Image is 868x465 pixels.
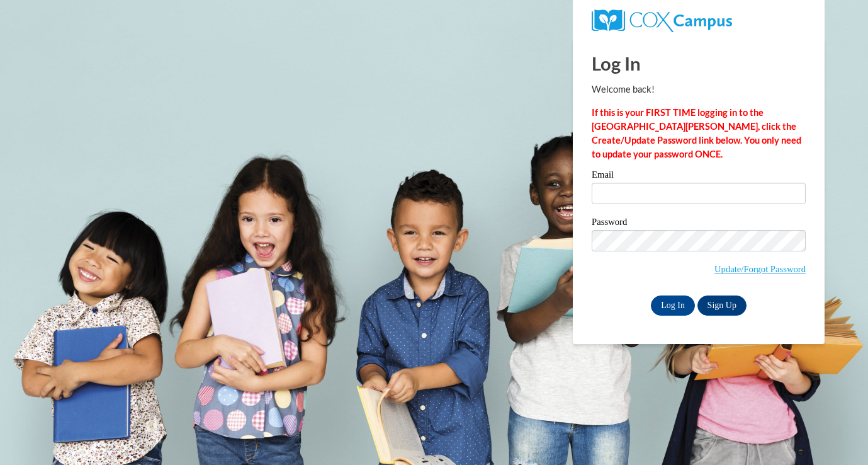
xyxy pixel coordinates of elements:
[592,9,732,32] img: COX Campus
[714,264,806,274] a: Update/Forgot Password
[592,107,801,159] strong: If this is your FIRST TIME logging in to the [GEOGRAPHIC_DATA][PERSON_NAME], click the Create/Upd...
[592,50,806,76] h1: Log In
[592,83,806,96] p: Welcome back!
[592,14,732,25] a: COX Campus
[592,170,806,183] label: Email
[697,296,747,316] a: Sign Up
[592,217,806,230] label: Password
[651,296,695,316] input: Log In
